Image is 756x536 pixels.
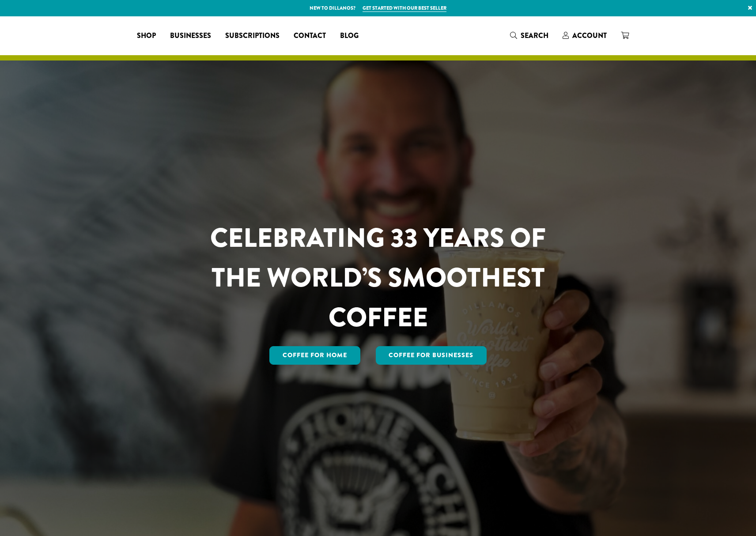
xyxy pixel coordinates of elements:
[269,346,360,365] a: Coffee for Home
[170,30,211,42] span: Businesses
[376,346,487,365] a: Coffee For Businesses
[130,29,163,43] a: Shop
[340,30,359,42] span: Blog
[363,4,446,12] a: Get started with our best seller
[184,218,572,337] h1: CELEBRATING 33 YEARS OF THE WORLD’S SMOOTHEST COFFEE
[521,30,548,41] span: Search
[225,30,280,42] span: Subscriptions
[503,28,556,43] a: Search
[572,30,607,41] span: Account
[294,30,326,42] span: Contact
[137,30,156,42] span: Shop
